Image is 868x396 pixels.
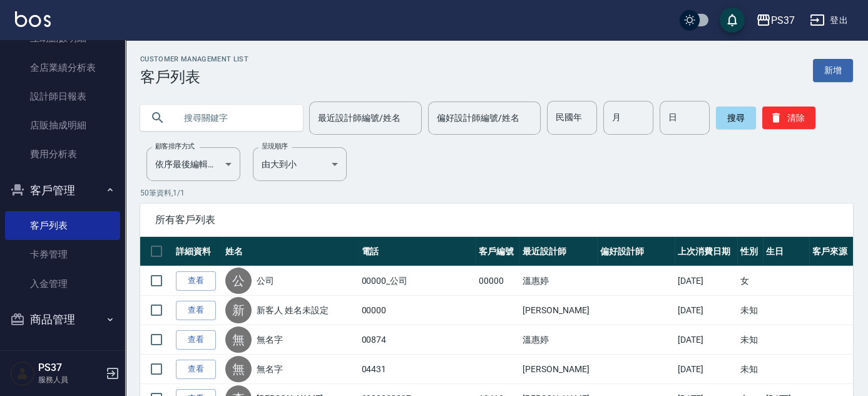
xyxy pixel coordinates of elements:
a: 查看 [176,301,216,320]
a: 查看 [176,271,216,291]
h2: Customer Management List [140,55,248,63]
span: 所有客戶列表 [155,214,838,226]
div: PS37 [771,13,795,28]
button: 搜尋 [716,107,756,129]
td: 00000 [358,296,476,325]
td: 女 [737,266,762,296]
button: 商品管理 [5,303,120,336]
a: 查看 [176,360,216,379]
td: 00874 [358,325,476,355]
h3: 客戶列表 [140,68,248,86]
a: 卡券管理 [5,240,120,269]
a: 公司 [257,274,274,287]
th: 上次消費日期 [675,237,737,266]
img: Logo [15,11,51,27]
div: 新 [225,297,252,323]
a: 查看 [176,330,216,350]
div: 公 [225,268,252,294]
th: 詳細資料 [173,237,222,266]
th: 性別 [737,237,762,266]
div: 無 [225,356,252,382]
td: 溫惠婷 [519,325,597,355]
button: 登出 [805,9,853,32]
td: [DATE] [675,325,737,355]
div: 由大到小 [253,147,347,181]
a: 全店業績分析表 [5,53,120,82]
th: 電話 [358,237,476,266]
a: 入金管理 [5,269,120,298]
div: 無 [225,326,252,353]
a: 設計師日報表 [5,82,120,111]
div: 依序最後編輯時間 [146,147,240,181]
a: 店販抽成明細 [5,111,120,140]
a: 費用分析表 [5,140,120,169]
th: 偏好設計師 [597,237,675,266]
label: 呈現順序 [262,142,288,151]
a: 新增 [813,59,853,82]
p: 服務人員 [38,374,102,385]
a: 無名字 [257,363,283,375]
img: Person [10,361,35,386]
a: 新客人 姓名未設定 [257,304,329,316]
th: 客戶編號 [476,237,519,266]
td: 04431 [358,355,476,384]
td: 未知 [737,325,762,355]
th: 客戶來源 [809,237,853,266]
td: [DATE] [675,296,737,325]
p: 50 筆資料, 1 / 1 [140,187,853,199]
td: 00000 [476,266,519,296]
td: [DATE] [675,355,737,384]
input: 搜尋關鍵字 [175,101,293,135]
td: [PERSON_NAME] [519,355,597,384]
a: 客戶列表 [5,211,120,240]
td: 未知 [737,355,762,384]
th: 生日 [763,237,809,266]
td: [PERSON_NAME] [519,296,597,325]
td: 00000_公司 [358,266,476,296]
button: 清除 [762,107,815,129]
a: 無名字 [257,333,283,346]
label: 顧客排序方式 [155,142,195,151]
th: 最近設計師 [519,237,597,266]
td: 溫惠婷 [519,266,597,296]
button: save [720,8,745,33]
button: PS37 [751,8,800,33]
th: 姓名 [222,237,359,266]
td: [DATE] [675,266,737,296]
td: 未知 [737,296,762,325]
button: 客戶管理 [5,174,120,207]
h5: PS37 [38,362,102,374]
